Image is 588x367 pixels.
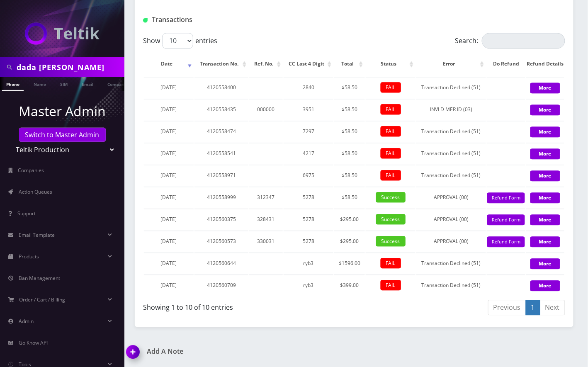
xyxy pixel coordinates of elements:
[530,83,560,93] button: More
[19,296,66,303] span: Order / Cart / Billing
[416,99,486,120] td: INVLD MER ID (03)
[160,84,177,91] span: [DATE]
[249,99,283,120] td: 000000
[530,258,560,269] button: More
[284,121,333,142] td: 7297
[416,275,486,296] td: Transaction Declined (51)
[19,275,60,282] span: Ban Management
[126,348,348,355] a: Add A Note
[284,52,333,76] th: CC Last 4 Digit: activate to sort column ascending
[334,209,365,230] td: $295.00
[284,165,333,186] td: 6975
[194,52,248,76] th: Transaction No.: activate to sort column ascending
[376,214,406,224] span: Success
[284,275,333,296] td: ryb3
[25,22,100,45] img: Teltik Production
[416,77,486,98] td: Transaction Declined (51)
[381,258,401,268] span: FAIL
[19,318,34,325] span: Admin
[487,52,525,76] th: Do Refund
[160,238,177,245] span: [DATE]
[143,18,148,22] img: Transactions
[284,143,333,164] td: 4217
[194,209,248,230] td: 4120560375
[284,99,333,120] td: 3951
[366,52,415,76] th: Status: activate to sort column ascending
[526,52,564,76] th: Refund Details
[284,209,333,230] td: 5278
[284,253,333,274] td: ryb3
[194,121,248,142] td: 4120558474
[143,299,348,312] div: Showing 1 to 10 of 10 entries
[249,52,283,76] th: Ref. No.: activate to sort column ascending
[194,253,248,274] td: 4120560644
[29,77,50,90] a: Name
[19,231,55,238] span: Email Template
[381,280,401,290] span: FAIL
[381,148,401,158] span: FAIL
[488,300,526,315] a: Previous
[334,143,365,164] td: $58.50
[530,280,560,291] button: More
[18,167,44,174] span: Companies
[194,231,248,252] td: 4120560573
[530,236,560,247] button: More
[334,121,365,142] td: $58.50
[194,77,248,98] td: 4120558400
[143,16,275,24] h1: Transactions
[17,210,36,217] span: Support
[540,300,565,315] a: Next
[416,187,486,208] td: APPROVAL (00)
[78,77,97,90] a: Email
[160,282,177,289] span: [DATE]
[334,231,365,252] td: $295.00
[284,77,333,98] td: 2840
[334,165,365,186] td: $58.50
[160,128,177,135] span: [DATE]
[144,52,194,76] th: Date: activate to sort column ascending
[160,260,177,267] span: [DATE]
[416,165,486,186] td: Transaction Declined (51)
[334,52,365,76] th: Total: activate to sort column ascending
[381,82,401,92] span: FAIL
[487,236,525,248] button: Refund Form
[334,253,365,274] td: $1596.00
[249,187,283,208] td: 312347
[249,209,283,230] td: 328431
[455,33,565,49] label: Search:
[19,253,39,260] span: Products
[160,172,177,179] span: [DATE]
[526,300,540,315] a: 1
[381,126,401,136] span: FAIL
[530,105,560,115] button: More
[376,192,406,202] span: Success
[249,231,283,252] td: 330031
[530,170,560,181] button: More
[143,33,217,49] label: Show entries
[334,187,365,208] td: $58.50
[194,275,248,296] td: 4120560709
[487,214,525,226] button: Refund Form
[194,187,248,208] td: 4120558999
[334,275,365,296] td: $399.00
[416,209,486,230] td: APPROVAL (00)
[194,143,248,164] td: 4120558541
[160,216,177,223] span: [DATE]
[530,192,560,203] button: More
[103,77,131,90] a: Company
[162,33,193,49] select: Showentries
[487,192,525,204] button: Refund Form
[530,148,560,159] button: More
[194,165,248,186] td: 4120558971
[160,106,177,113] span: [DATE]
[160,194,177,201] span: [DATE]
[416,231,486,252] td: APPROVAL (00)
[19,128,106,142] a: Switch to Master Admin
[482,33,565,49] input: Search:
[284,231,333,252] td: 5278
[416,52,486,76] th: Error: activate to sort column ascending
[530,214,560,225] button: More
[2,77,24,91] a: Phone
